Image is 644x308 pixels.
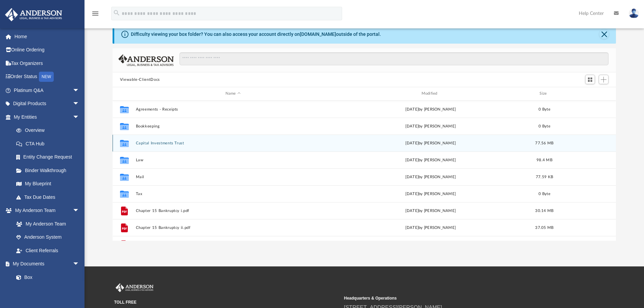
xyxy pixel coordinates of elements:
button: Agreements - Receipts [136,107,330,112]
a: My Anderson Team [9,217,83,231]
button: Chapter 15 Bankruptcy ii.pdf [136,226,330,230]
a: My Blueprint [9,177,86,191]
input: Search files and folders [180,52,609,65]
a: Client Referrals [9,244,86,257]
img: Anderson Advisors Platinum Portal [3,8,64,21]
div: [DATE] by [PERSON_NAME] [333,191,528,197]
a: [DOMAIN_NAME] [300,31,336,37]
div: [DATE] by [PERSON_NAME] [333,140,528,146]
a: Box [9,270,83,284]
button: Viewable-ClientDocs [120,77,160,83]
span: 98.4 MB [536,158,552,162]
a: Meeting Minutes [9,284,86,298]
img: Anderson Advisors Platinum Portal [114,283,155,292]
a: My Documentsarrow_drop_down [5,257,86,271]
a: menu [91,13,99,18]
a: CTA Hub [9,137,90,150]
span: 37.05 MB [535,226,553,229]
small: TOLL FREE [114,299,339,305]
div: id [116,91,133,97]
span: 77.56 MB [535,141,553,145]
span: 0 Byte [539,107,550,111]
span: 77.59 KB [536,175,553,179]
img: User Pic [629,8,639,18]
span: arrow_drop_down [73,84,86,97]
div: Name [135,91,330,97]
div: [DATE] by [PERSON_NAME] [333,106,528,112]
span: 0 Byte [539,192,550,195]
span: arrow_drop_down [73,97,86,111]
div: grid [113,101,616,241]
a: Overview [9,124,90,137]
div: Size [531,91,558,97]
span: arrow_drop_down [73,257,86,271]
a: Platinum Q&Aarrow_drop_down [5,84,90,97]
span: arrow_drop_down [73,204,86,218]
a: Digital Productsarrow_drop_down [5,97,90,111]
i: search [113,9,120,17]
div: [DATE] by [PERSON_NAME] [333,224,528,231]
span: 30.14 MB [535,209,553,212]
a: My Entitiesarrow_drop_down [5,110,90,124]
span: arrow_drop_down [73,110,86,124]
button: Mail [136,175,330,179]
a: Online Ordering [5,43,90,57]
div: Modified [333,91,528,97]
a: Anderson System [9,231,86,244]
div: [DATE] by [PERSON_NAME] [333,123,528,129]
a: Home [5,30,90,43]
i: menu [91,9,99,18]
a: Order StatusNEW [5,70,90,84]
a: Tax Organizers [5,56,90,70]
div: Difficulty viewing your box folder? You can also access your account directly on outside of the p... [131,31,381,38]
button: Chapter 15 Bankruptcy i.pdf [136,209,330,213]
button: Law [136,158,330,162]
div: [DATE] by [PERSON_NAME] [333,157,528,163]
div: [DATE] by [PERSON_NAME] [333,208,528,214]
button: Bookkeeping [136,124,330,128]
small: Headquarters & Operations [344,295,569,301]
a: Tax Due Dates [9,190,90,204]
a: Entity Change Request [9,150,90,164]
button: Tax [136,192,330,196]
button: Close [599,29,609,39]
button: Add [599,75,609,84]
a: My Anderson Teamarrow_drop_down [5,204,86,217]
a: Binder Walkthrough [9,164,90,177]
div: id [561,91,608,97]
div: [DATE] by [PERSON_NAME] [333,174,528,180]
div: NEW [39,72,54,82]
span: 0 Byte [539,124,550,128]
button: Capital Investments Trust [136,141,330,145]
button: Switch to Grid View [585,75,595,84]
